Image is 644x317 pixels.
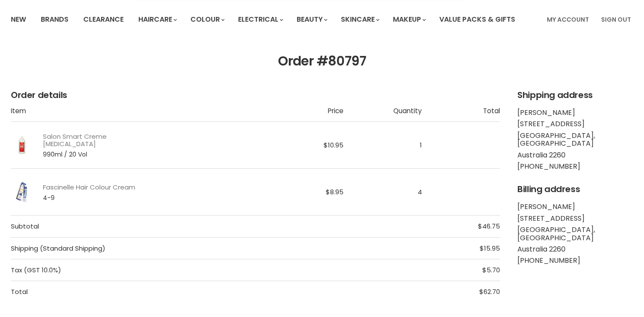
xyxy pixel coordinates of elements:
[11,107,265,122] th: Item
[43,183,135,191] a: Fascinelle Hair Colour Cream
[11,259,422,281] span: Tax (GST 10.0%)
[232,10,288,29] a: Electrical
[517,151,633,159] li: Australia 2260
[4,7,532,32] ul: Main menu
[184,10,230,29] a: Colour
[290,10,333,29] a: Beauty
[11,176,33,208] img: Fascinelle Hair Colour Cream - 4-9
[480,244,500,253] span: $15.95
[343,107,422,122] th: Quantity
[11,216,422,237] span: Subtotal
[517,90,633,100] h2: Shipping address
[11,237,422,259] span: Shipping (Standard Shipping)
[265,107,343,122] th: Price
[517,132,633,148] li: [GEOGRAPHIC_DATA], [GEOGRAPHIC_DATA]
[478,222,500,231] span: $46.75
[482,265,500,275] span: $5.70
[517,215,633,222] li: [STREET_ADDRESS]
[43,194,159,201] span: 4-9
[422,107,500,122] th: Total
[11,281,422,303] span: Total
[596,10,636,29] a: Sign Out
[517,120,633,128] li: [STREET_ADDRESS]
[542,10,594,29] a: My Account
[517,203,633,211] li: [PERSON_NAME]
[433,10,522,29] a: Value Packs & Gifts
[11,129,33,161] img: Salon Smart Creme Peroxide - 990ml / 20 Vol
[43,133,159,148] a: Salon Smart Creme [MEDICAL_DATA]
[343,169,422,216] td: 4
[334,10,385,29] a: Skincare
[4,10,33,29] a: New
[343,122,422,169] td: 1
[132,10,182,29] a: Haircare
[479,287,500,296] span: $62.70
[517,163,633,170] li: [PHONE_NUMBER]
[517,109,633,117] li: [PERSON_NAME]
[77,10,130,29] a: Clearance
[326,187,343,196] span: $8.95
[517,226,633,242] li: [GEOGRAPHIC_DATA], [GEOGRAPHIC_DATA]
[11,90,500,100] h2: Order details
[517,245,633,253] li: Australia 2260
[517,184,633,194] h2: Billing address
[34,10,75,29] a: Brands
[324,141,343,150] span: $10.95
[11,54,633,69] h1: Order #80797
[517,257,633,265] li: [PHONE_NUMBER]
[386,10,431,29] a: Makeup
[43,151,159,158] span: 990ml / 20 Vol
